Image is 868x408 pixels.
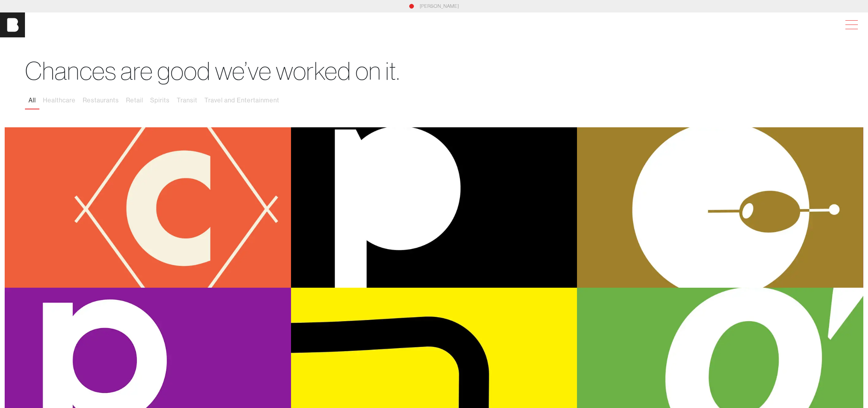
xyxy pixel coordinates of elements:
[25,92,39,109] button: All
[420,3,459,10] a: [PERSON_NAME]
[79,92,122,109] button: Restaurants
[201,92,283,109] button: Travel and Entertainment
[25,56,843,86] h1: Chances are good we’ve worked on it.
[173,92,201,109] button: Transit
[122,92,147,109] button: Retail
[39,92,79,109] button: Healthcare
[147,92,173,109] button: Spirits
